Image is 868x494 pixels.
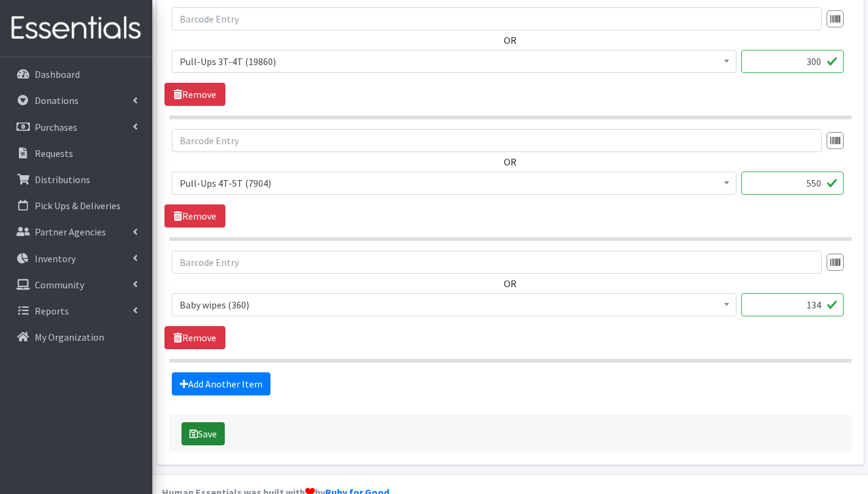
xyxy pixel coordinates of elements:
[5,8,147,49] img: HumanEssentials
[5,88,147,113] a: Donations
[172,293,736,316] span: Baby wipes (360)
[5,115,147,139] a: Purchases
[35,331,104,343] p: My Organization
[172,251,822,274] input: Barcode Entry
[180,296,729,313] span: Baby wipes (360)
[5,167,147,192] a: Distributions
[5,193,147,218] a: Pick Ups & Deliveries
[5,273,147,297] a: Community
[180,175,729,192] span: Pull-Ups 4T-5T (7904)
[5,220,147,244] a: Partner Agencies
[35,121,77,133] p: Purchases
[35,226,106,238] p: Partner Agencies
[35,147,73,159] p: Requests
[35,200,121,212] p: Pick Ups & Deliveries
[172,172,736,195] span: Pull-Ups 4T-5T (7904)
[741,293,844,316] input: Quantity
[35,68,80,80] p: Dashboard
[741,172,844,195] input: Quantity
[504,276,517,291] label: OR
[5,299,147,323] a: Reports
[164,204,225,228] a: Remove
[35,173,90,186] p: Distributions
[164,83,225,106] a: Remove
[35,305,69,317] p: Reports
[172,372,270,395] a: Add Another Item
[5,62,147,86] a: Dashboard
[182,422,225,445] button: Save
[504,33,517,47] label: OR
[164,326,225,349] a: Remove
[5,246,147,271] a: Inventory
[172,50,736,73] span: Pull-Ups 3T-4T (19860)
[180,53,729,70] span: Pull-Ups 3T-4T (19860)
[5,141,147,165] a: Requests
[35,252,76,265] p: Inventory
[504,155,517,169] label: OR
[35,94,79,106] p: Donations
[172,7,822,30] input: Barcode Entry
[35,279,84,291] p: Community
[5,325,147,349] a: My Organization
[172,129,822,152] input: Barcode Entry
[741,50,844,73] input: Quantity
